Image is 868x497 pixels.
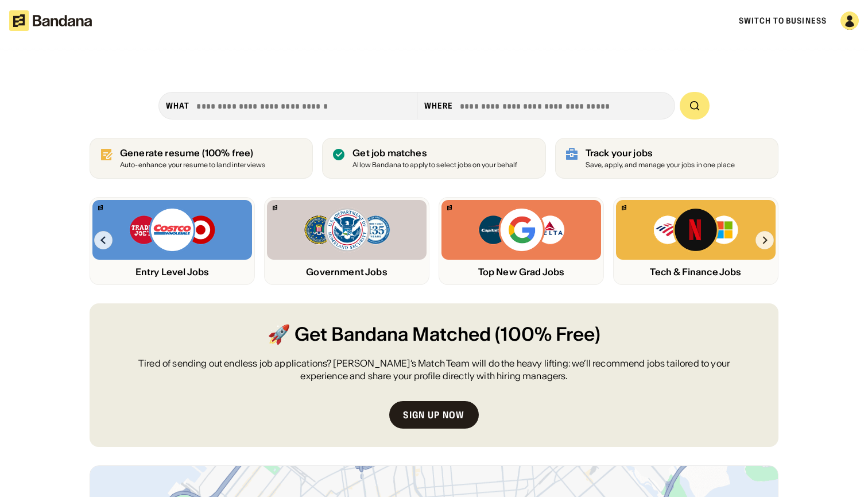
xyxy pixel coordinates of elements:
a: Sign up now [389,401,478,429]
span: 🚀 Get Bandana Matched [268,322,491,348]
a: Switch to Business [739,16,827,26]
div: Auto-enhance your resume to land interviews [120,161,265,169]
a: Get job matches Allow Bandana to apply to select jobs on your behalf [322,138,545,179]
img: Right Arrow [755,231,774,249]
span: (100% free) [202,147,254,159]
div: what [166,101,189,111]
img: Trader Joe’s, Costco, Target logos [129,207,216,253]
a: Generate resume (100% free)Auto-enhance your resume to land interviews [90,138,313,179]
img: FBI, DHS, MWRD logos [303,207,390,253]
div: Top New Grad Jobs [441,267,601,278]
img: Bank of America, Netflix, Microsoft logos [653,207,739,253]
img: Bandana logo [273,205,277,210]
div: Track your jobs [586,148,735,159]
img: Bandana logotype [9,10,92,31]
a: Track your jobs Save, apply, and manage your jobs in one place [555,138,778,179]
a: Bandana logoCapital One, Google, Delta logosTop New Grad Jobs [439,197,604,285]
div: Save, apply, and manage your jobs in one place [586,161,735,169]
a: Bandana logoFBI, DHS, MWRD logosGovernment Jobs [264,197,429,285]
div: Tired of sending out endless job applications? [PERSON_NAME]’s Match Team will do the heavy lifti... [117,357,751,383]
div: Where [424,101,454,111]
img: Bandana logo [622,205,626,210]
div: Allow Bandana to apply to select jobs on your behalf [352,161,517,169]
img: Capital One, Google, Delta logos [478,207,565,253]
div: Entry Level Jobs [92,267,252,278]
div: Get job matches [352,148,517,159]
img: Left Arrow [94,231,113,249]
a: Bandana logoTrader Joe’s, Costco, Target logosEntry Level Jobs [90,197,255,285]
div: Sign up now [403,410,464,419]
div: Government Jobs [267,267,427,278]
a: Bandana logoBank of America, Netflix, Microsoft logosTech & Finance Jobs [613,197,778,285]
div: Generate resume [120,148,265,159]
span: (100% Free) [495,322,600,348]
img: Bandana logo [98,205,103,210]
img: Bandana logo [447,205,452,210]
div: Tech & Finance Jobs [616,267,776,278]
